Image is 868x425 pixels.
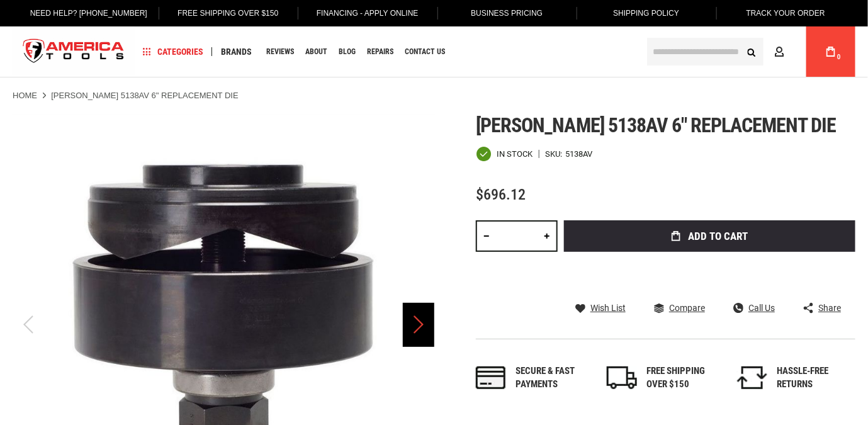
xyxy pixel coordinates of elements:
img: shipping [607,366,637,389]
a: Brands [215,43,257,60]
iframe: Secure express checkout frame [561,256,858,261]
strong: [PERSON_NAME] 5138AV 6" REPLACEMENT DIE [51,91,238,100]
span: Shipping Policy [613,9,679,18]
div: HASSLE-FREE RETURNS [777,365,855,392]
span: Contact Us [405,48,445,55]
a: Contact Us [399,43,451,60]
a: Blog [333,43,361,60]
a: Reviews [261,43,300,60]
span: Compare [669,303,705,312]
div: Secure & fast payments [516,365,594,392]
a: Categories [137,43,209,60]
span: Brands [221,47,252,56]
a: 0 [819,26,843,77]
span: Wish List [590,303,626,312]
span: About [305,48,327,55]
span: Reviews [266,48,294,55]
div: Availability [476,146,533,162]
strong: SKU [545,150,565,158]
a: Wish List [575,302,626,314]
span: 0 [837,54,841,60]
a: Home [13,90,37,101]
span: Share [818,303,841,312]
a: store logo [13,28,135,76]
span: Call Us [748,303,775,312]
img: returns [737,366,767,389]
a: Call Us [733,302,775,314]
button: Search [740,40,764,64]
div: 5138AV [565,150,592,158]
span: In stock [497,150,533,158]
a: About [300,43,333,60]
div: FREE SHIPPING OVER $150 [646,365,725,392]
img: America Tools [13,28,135,76]
span: Repairs [367,48,393,55]
span: Categories [143,47,203,56]
span: [PERSON_NAME] 5138av 6" replacement die [476,113,837,137]
a: Compare [654,302,705,314]
span: Add to Cart [689,231,748,242]
a: Repairs [361,43,399,60]
button: Add to Cart [564,220,855,252]
span: $696.12 [476,186,526,203]
img: payments [476,366,506,389]
span: Blog [339,48,356,55]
